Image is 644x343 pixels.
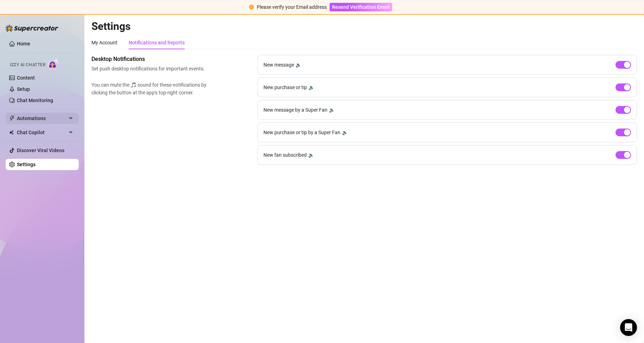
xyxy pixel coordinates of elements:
[249,5,254,10] span: exclamation-circle
[332,4,390,10] span: Resend Verification Email
[91,20,637,33] h2: Settings
[17,162,36,167] a: Settings
[342,129,348,136] div: 🔉
[91,65,210,73] span: Set push desktop notifications for important events.
[263,151,307,159] span: New fan subscribed
[17,86,30,92] a: Setup
[17,98,53,103] a: Chat Monitoring
[263,129,340,136] span: New purchase or tip by a Super Fan
[17,148,64,153] a: Discover Viral Videos
[129,39,185,46] div: Notifications and Reports
[620,319,637,336] div: Open Intercom Messenger
[91,81,210,96] span: You can mute the 🎵 sound for these notifications by clicking the button at the app's top-right co...
[330,3,392,11] button: Resend Verification Email
[91,55,210,63] span: Desktop Notifications
[329,106,335,114] div: 🔉
[295,61,301,69] div: 🔉
[17,75,35,81] a: Content
[10,62,45,68] span: Izzy AI Chatter
[9,130,14,135] img: Chat Copilot
[17,41,30,46] a: Home
[48,59,59,69] img: AI Chatter
[263,61,294,69] span: New message
[17,127,67,138] span: Chat Copilot
[17,113,67,124] span: Automations
[308,151,314,159] div: 🔉
[263,83,307,91] span: New purchase or tip
[308,83,314,91] div: 🔉
[263,106,327,114] span: New message by a Super Fan
[6,25,58,32] img: logo-BBDzfeDw.svg
[257,3,327,11] div: Please verify your Email address
[91,39,117,46] div: My Account
[9,116,15,121] span: thunderbolt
